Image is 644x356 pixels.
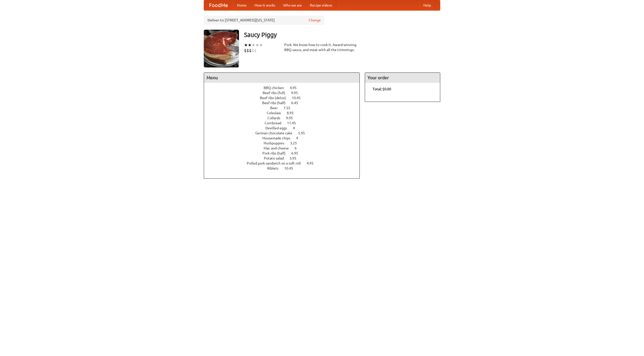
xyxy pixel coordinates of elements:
a: Home [233,0,251,10]
a: Cornbread 11.45 [265,121,305,125]
a: Mac and cheese 6 [264,146,306,150]
span: 4.95 [307,161,318,165]
a: Beef ribs (half) 6.45 [262,101,307,105]
span: Potato salad [264,156,289,160]
a: Housemade chips 4 [262,136,307,140]
span: German chocolate cake [255,131,297,135]
a: Collards 9.95 [267,116,302,120]
span: Pork ribs (half) [262,151,291,155]
span: 9.95 [286,116,298,120]
li: $ [247,48,249,53]
span: BBQ chicken [264,86,289,90]
span: 6 [295,146,302,150]
img: angular.jpg [204,30,239,67]
li: ★ [255,42,259,48]
span: 4 [293,126,300,130]
span: Beef ribs (half) [262,101,291,105]
span: 7.55 [284,106,295,110]
a: Riblets 10.45 [267,166,302,170]
span: Pulled pork sandwich on a soft roll [247,161,306,165]
span: Coleslaw [267,111,286,115]
a: Beef ribs (delux) 10.45 [260,96,310,100]
span: 4.95 [290,86,302,90]
a: Beef ribs (full) 9.95 [263,91,307,95]
b: Total: $0.00 [373,87,391,91]
a: Pulled pork sandwich on a soft roll 4.95 [247,161,323,165]
span: 3.95 [290,156,301,160]
a: Devilled eggs 4 [265,126,304,130]
span: Cornbread [265,121,286,125]
li: ★ [244,42,248,48]
span: Beef ribs (full) [263,91,290,95]
span: 5.95 [298,131,310,135]
a: Coleslaw 8.95 [267,111,303,115]
div: Pork. We know how to cook it. Award-winning BBQ sauce, and meat with all the trimmings. [284,42,360,52]
a: BBQ chicken 4.95 [264,86,306,90]
h4: Menu [204,73,359,83]
a: Hushpuppies 3.25 [264,141,306,145]
a: How it works [251,0,279,10]
a: Recipe videos [306,0,336,10]
a: Change [309,18,321,23]
span: 10.45 [284,166,298,170]
a: Beer 7.55 [270,106,300,110]
span: Devilled eggs [265,126,292,130]
a: German chocolate cake 5.95 [255,131,314,135]
span: 9.95 [291,91,303,95]
span: 6.95 [291,151,303,155]
span: 6.45 [291,101,303,105]
span: Collards [267,116,285,120]
a: FoodMe [204,0,233,10]
a: Who we are [279,0,306,10]
span: Hushpuppies [264,141,289,145]
li: ★ [259,42,263,48]
li: $ [244,48,247,53]
h3: Saucy Piggy [244,30,440,40]
span: 3.25 [290,141,302,145]
a: Pork ribs (half) 6.95 [262,151,307,155]
span: 4 [296,136,303,140]
span: 10.45 [292,96,306,100]
a: Help [419,0,435,10]
span: Riblets [267,166,284,170]
span: Housemade chips [262,136,295,140]
span: Beer [270,106,283,110]
span: 8.95 [287,111,299,115]
span: 11.45 [287,121,301,125]
li: $ [249,48,252,53]
a: Potato salad 3.95 [264,156,306,160]
span: Beef ribs (delux) [260,96,291,100]
h4: Your order [365,73,440,83]
li: ★ [248,42,252,48]
li: $ [252,48,254,53]
span: Mac and cheese [264,146,294,150]
li: $ [254,48,257,53]
div: Deliver to: [STREET_ADDRESS][US_STATE] [204,16,325,25]
li: ★ [252,42,255,48]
